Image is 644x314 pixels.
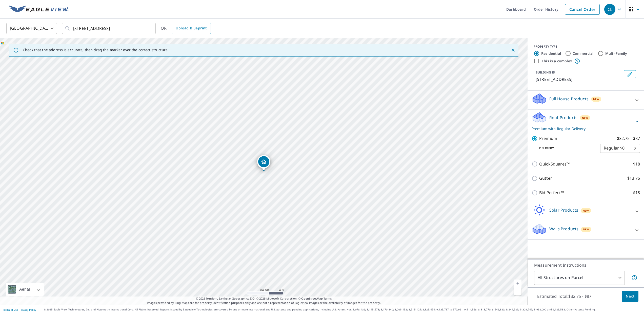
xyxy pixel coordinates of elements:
div: OR [161,23,211,34]
button: Edit building 1 [624,70,636,78]
span: Your report will include each building or structure inside the parcel boundary. In some cases, du... [631,275,637,281]
p: Walls Products [549,226,578,232]
p: Measurement Instructions [534,262,637,268]
div: Dropped pin, building 1, Residential property, 2141 250th Ave Milford, IA 51351 [257,155,270,171]
a: Upload Blueprint [172,23,211,34]
p: Delivery [532,146,600,151]
p: Bid Perfect™ [539,190,564,196]
span: Next [626,293,634,300]
span: Upload Blueprint [176,25,207,31]
a: Terms [324,297,332,300]
p: $18 [633,190,640,196]
a: Current Level 17, Zoom Out [514,287,521,295]
img: EV Logo [9,6,69,13]
div: Aerial [18,283,31,296]
p: Gutter [539,175,552,181]
span: New [582,116,588,120]
div: [GEOGRAPHIC_DATA] [6,21,57,35]
p: Premium [539,135,557,142]
input: Search by address or latitude-longitude [73,21,145,35]
p: Roof Products [549,115,577,121]
a: Terms of Use [3,308,18,311]
p: Solar Products [549,207,578,213]
button: Close [510,47,516,53]
p: [STREET_ADDRESS] [536,76,622,82]
span: New [583,227,589,231]
div: Aerial [6,283,44,296]
p: Full House Products [549,96,589,102]
a: OpenStreetMap [301,297,323,300]
label: Commercial [573,51,594,56]
div: Roof ProductsNewPremium with Regular Delivery [532,112,640,131]
div: Walls ProductsNew [532,223,640,237]
p: $18 [633,161,640,167]
a: Cancel Order [565,4,600,15]
label: Multi-Family [605,51,627,56]
p: © 2025 Eagle View Technologies, Inc. and Pictometry International Corp. All Rights Reserved. Repo... [44,308,641,311]
div: CL [604,4,615,15]
p: BUILDING ID [536,70,555,75]
p: QuickSquares™ [539,161,570,167]
span: New [593,97,599,101]
p: $32.75 - $87 [617,135,640,142]
div: PROPERTY TYPE [534,44,638,49]
p: | [3,308,36,311]
button: Next [622,291,638,302]
div: All Structures on Parcel [534,271,625,285]
p: Premium with Regular Delivery [532,126,634,131]
p: $13.75 [627,175,640,181]
label: Residential [541,51,561,56]
p: Estimated Total: $32.75 - $87 [533,291,595,302]
a: Privacy Policy [20,308,36,311]
a: Current Level 17, Zoom In [514,280,521,287]
div: Regular $0 [600,141,640,155]
span: © 2025 TomTom, Earthstar Geographics SIO, © 2025 Microsoft Corporation, © [196,297,332,301]
span: New [583,209,589,213]
p: Check that the address is accurate, then drag the marker over the correct structure. [23,48,169,52]
label: This is a complex [542,59,572,64]
div: Full House ProductsNew [532,93,640,107]
div: Solar ProductsNew [532,204,640,219]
